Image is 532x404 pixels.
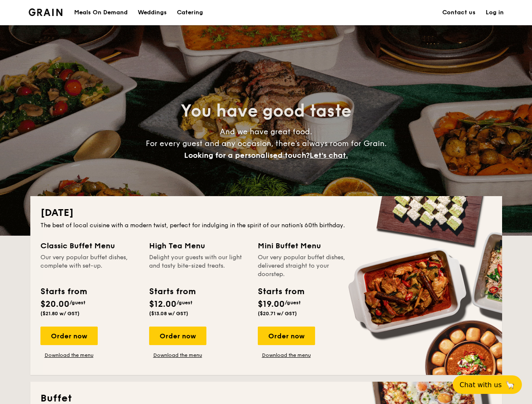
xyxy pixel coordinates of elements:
div: Starts from [149,285,195,298]
span: $20.00 [40,299,70,309]
span: 🦙 [505,380,515,390]
div: Mini Buffet Menu [258,240,356,252]
span: ($21.80 w/ GST) [40,311,80,316]
div: Starts from [258,285,304,298]
a: Download the menu [258,352,315,359]
span: Looking for a personalised touch? [184,151,310,160]
span: $19.00 [258,299,285,309]
div: Our very popular buffet dishes, delivered straight to your doorstep. [258,253,356,279]
span: Let's chat. [310,151,348,160]
a: Logotype [29,8,63,16]
span: /guest [176,300,192,306]
span: You have good taste [181,101,351,121]
div: The best of local cuisine with a modern twist, perfect for indulging in the spirit of our nation’... [40,221,492,230]
img: Grain [29,8,63,16]
span: /guest [285,300,301,306]
span: And we have great food. For every guest and any occasion, there’s always room for Grain. [146,127,387,160]
a: Download the menu [149,352,206,359]
div: Starts from [40,285,86,298]
span: ($13.08 w/ GST) [149,311,188,316]
span: Chat with us [460,381,502,389]
button: Chat with us🦙 [453,375,522,394]
div: Our very popular buffet dishes, complete with set-up. [40,253,139,279]
div: Order now [149,327,206,345]
div: Order now [40,327,98,345]
span: ($20.71 w/ GST) [258,311,297,316]
div: Classic Buffet Menu [40,240,139,252]
h2: [DATE] [40,206,492,220]
span: /guest [70,300,86,306]
div: Delight your guests with our light and tasty bite-sized treats. [149,253,248,279]
span: $12.00 [149,299,176,309]
a: Download the menu [40,352,98,359]
div: Order now [258,327,315,345]
div: High Tea Menu [149,240,248,252]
